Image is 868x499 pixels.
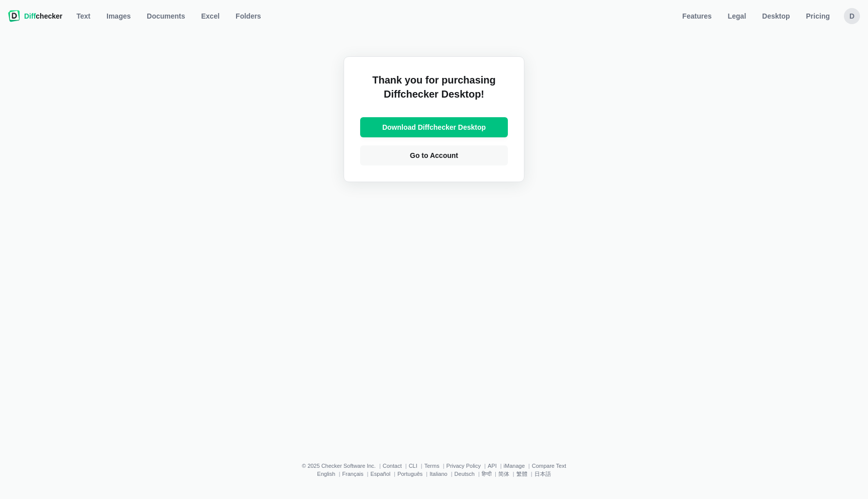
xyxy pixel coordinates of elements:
a: Privacy Policy [447,463,481,469]
img: Diffchecker logo [8,10,20,22]
button: d [844,8,860,24]
span: Pricing [804,11,832,21]
a: Excel [195,8,226,24]
a: हिन्दी [482,471,491,477]
span: checker [24,11,62,21]
span: Diff [24,12,36,20]
a: Português [397,471,422,477]
span: Text [74,11,92,21]
span: Legal [726,11,748,21]
li: © 2025 Checker Software Inc. [302,463,383,469]
button: Folders [230,8,267,24]
span: Features [680,11,713,21]
a: Images [100,8,137,24]
a: Desktop [756,8,796,24]
a: English [317,471,335,477]
a: Compare Text [532,463,566,469]
a: Français [342,471,363,477]
a: 繁體 [516,471,527,477]
span: Excel [199,11,222,21]
span: Go to Account [408,150,460,160]
a: Documents [141,8,191,24]
a: Text [70,8,96,24]
a: 日本語 [534,471,551,477]
a: iManage [504,463,525,469]
a: Features [676,8,717,24]
span: Images [104,11,133,21]
a: Italiano [429,471,447,477]
a: Download Diffchecker Desktop [360,117,508,137]
a: API [488,463,497,469]
a: Diffchecker [8,8,62,24]
h2: Thank you for purchasing Diffchecker Desktop! [360,73,508,109]
a: CLI [409,463,417,469]
span: Documents [145,11,187,21]
a: 简体 [498,471,509,477]
a: Terms [424,463,440,469]
a: Contact [383,463,402,469]
span: Download Diffchecker Desktop [380,122,488,132]
span: Desktop [760,11,792,21]
a: Español [370,471,390,477]
a: Legal [722,8,752,24]
a: Pricing [800,8,836,24]
a: Go to Account [360,145,508,165]
span: Folders [234,11,263,21]
a: Deutsch [455,471,475,477]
